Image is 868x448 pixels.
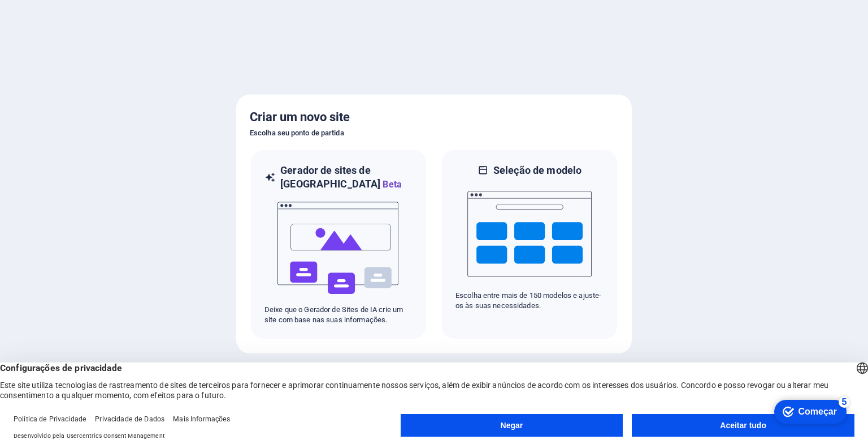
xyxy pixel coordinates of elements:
font: Criar um novo site [250,110,350,124]
font: Beta [383,179,402,190]
font: Escolha seu ponto de partida [250,129,344,137]
div: Seleção de modeloEscolha entre mais de 150 modelos e ajuste-os às suas necessidades. [441,149,618,340]
img: ai [276,191,401,305]
font: Gerador de sites de [GEOGRAPHIC_DATA] [280,164,380,190]
font: Seleção de modelo [493,164,581,176]
font: Escolha entre mais de 150 modelos e ajuste-os às suas necessidades. [455,291,601,310]
font: Deixe que o Gerador de Sites de IA crie um site com base nas suas informações. [264,305,403,324]
div: Gerador de sites de [GEOGRAPHIC_DATA]BetaaiDeixe que o Gerador de Sites de IA crie um site com ba... [250,149,427,340]
font: 5 [74,3,79,12]
div: Começar 5 itens restantes, 0% concluído [6,6,79,29]
font: Começar [31,12,69,22]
